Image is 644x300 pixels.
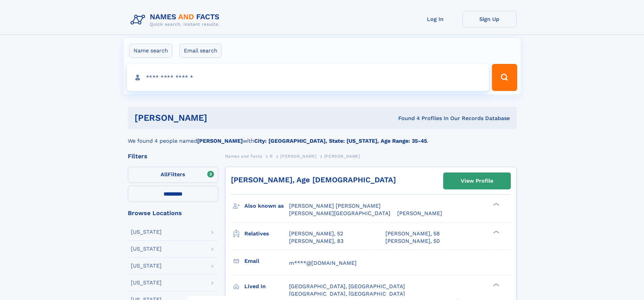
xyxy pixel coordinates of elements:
[280,154,316,159] span: [PERSON_NAME]
[289,283,405,290] span: [GEOGRAPHIC_DATA], [GEOGRAPHIC_DATA]
[161,171,168,178] span: All
[280,152,316,160] a: [PERSON_NAME]
[270,154,273,159] span: R
[225,152,262,160] a: Names and Facts
[385,230,440,237] a: [PERSON_NAME], 58
[231,176,396,184] a: [PERSON_NAME], Age [DEMOGRAPHIC_DATA]
[129,44,172,58] label: Name search
[131,280,162,285] div: [US_STATE]
[244,228,289,239] h3: Relatives
[131,263,162,269] div: [US_STATE]
[324,154,360,159] span: [PERSON_NAME]
[128,167,218,183] label: Filters
[128,11,225,29] img: Logo Names and Facts
[492,230,500,234] div: ❯
[180,44,222,58] label: Email search
[197,138,243,144] b: [PERSON_NAME]
[244,281,289,292] h3: Lived in
[492,202,500,207] div: ❯
[492,64,517,91] button: Search Button
[289,237,343,245] a: [PERSON_NAME], 83
[408,11,462,27] a: Log In
[461,173,493,189] div: View Profile
[397,210,442,216] span: [PERSON_NAME]
[289,230,343,237] a: [PERSON_NAME], 52
[131,229,162,235] div: [US_STATE]
[128,210,218,216] div: Browse Locations
[289,210,390,216] span: [PERSON_NAME][GEOGRAPHIC_DATA]
[135,114,303,122] h1: [PERSON_NAME]
[492,282,500,287] div: ❯
[244,255,289,267] h3: Email
[289,291,405,297] span: [GEOGRAPHIC_DATA], [GEOGRAPHIC_DATA]
[131,246,162,252] div: [US_STATE]
[462,11,517,27] a: Sign Up
[303,115,510,122] div: Found 4 Profiles In Our Records Database
[128,129,517,145] div: We found 4 people named with .
[270,152,273,160] a: R
[385,237,440,245] a: [PERSON_NAME], 50
[254,138,427,144] b: City: [GEOGRAPHIC_DATA], State: [US_STATE], Age Range: 35-45
[244,200,289,212] h3: Also known as
[444,173,510,189] a: View Profile
[128,153,218,159] div: Filters
[127,64,489,91] input: search input
[289,203,381,209] span: [PERSON_NAME] [PERSON_NAME]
